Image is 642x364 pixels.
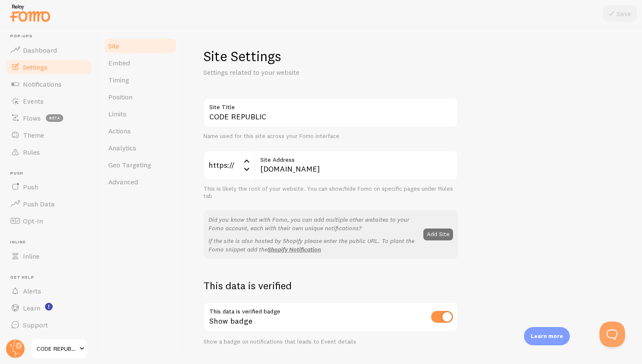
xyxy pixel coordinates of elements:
a: Alerts [5,282,93,299]
div: https:// [203,150,254,180]
div: Name used for this site across your Fomo interface [203,133,458,140]
a: Shopify Notification [267,245,321,253]
a: Push Data [5,195,93,212]
a: Settings [5,59,93,76]
span: Geo Targeting [108,161,151,169]
div: Show a badge on notifications that leads to Event details [203,338,458,346]
a: Opt-In [5,212,93,229]
div: Learn more [524,327,570,345]
div: Show badge [203,302,458,333]
p: If the site is also hosted by Shopify please enter the public URL. To plant the Fomo snippet add the [208,237,418,254]
h2: This data is verified [203,279,458,292]
a: Support [5,316,93,333]
p: Did you know that with Fomo, you can add multiple other websites to your Fomo account, each with ... [208,215,418,232]
a: Advanced [103,173,177,190]
a: Position [103,88,177,105]
span: Rules [23,148,40,156]
h1: Site Settings [203,48,458,65]
a: Limits [103,105,177,122]
a: Push [5,178,93,195]
span: Site [108,42,119,50]
div: This is likely the root of your website. You can show/hide Fomo on specific pages under Rules tab [203,185,458,200]
span: Dashboard [23,46,57,54]
span: Push [23,183,38,191]
span: Support [23,321,48,329]
a: Theme [5,127,93,144]
span: Limits [108,110,127,118]
a: Analytics [103,139,177,156]
span: Push [10,171,93,176]
span: Settings [23,63,48,71]
a: Geo Targeting [103,156,177,173]
span: CODE REPUBLIC [37,344,77,354]
span: Learn [23,304,40,312]
a: Notifications [5,76,93,93]
label: Site Title [203,98,458,112]
span: Position [108,93,132,101]
a: Site [103,37,177,54]
span: beta [46,114,63,122]
span: Alerts [23,287,41,295]
iframe: Help Scout Beacon - Open [600,322,625,347]
span: Notifications [23,80,62,88]
a: CODE REPUBLIC [31,339,88,359]
a: Embed [103,54,177,71]
a: Rules [5,144,93,161]
a: Actions [103,122,177,139]
span: Theme [23,131,44,139]
span: Pop-ups [10,34,93,39]
svg: <p>Watch New Feature Tutorials!</p> [45,303,53,310]
a: Dashboard [5,42,93,59]
a: Inline [5,248,93,265]
span: Flows [23,114,41,122]
span: Inline [10,240,93,245]
a: Learn [5,299,93,316]
a: Timing [103,71,177,88]
span: Actions [108,127,131,135]
img: fomo-relay-logo-orange.svg [9,2,51,24]
span: Timing [108,76,129,84]
span: Get Help [10,275,93,280]
label: Site Address [254,150,458,165]
a: Events [5,93,93,110]
span: Embed [108,59,130,67]
p: Learn more [531,332,563,340]
p: Settings related to your website [203,68,407,77]
span: Analytics [108,144,136,152]
span: Advanced [108,178,138,186]
span: Inline [23,252,39,260]
button: Add Site [423,229,453,240]
span: Push Data [23,200,55,208]
a: Flows beta [5,110,93,127]
span: Events [23,97,44,105]
input: myhonestcompany.com [254,150,458,180]
span: Opt-In [23,217,43,225]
